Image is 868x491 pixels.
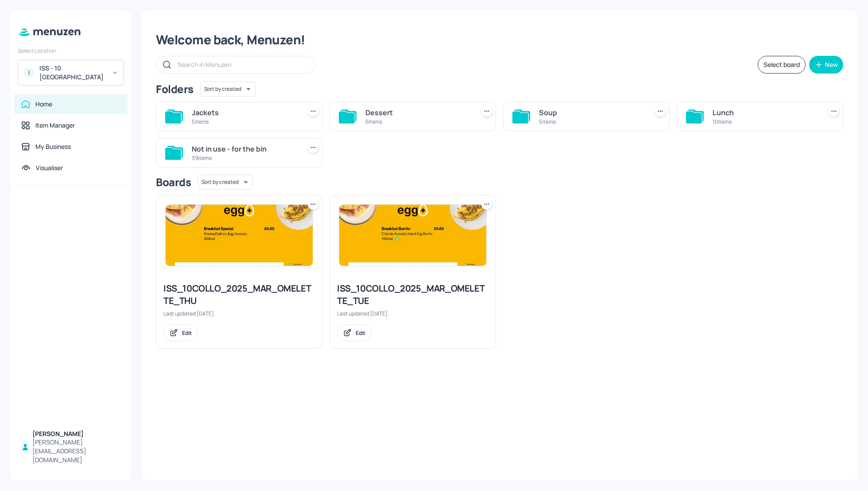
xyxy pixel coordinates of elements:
[192,154,297,162] div: 39 items
[192,118,297,125] div: 5 items
[539,107,644,118] div: Soup
[201,80,256,98] div: Sort by created
[192,144,297,154] div: Not in use - for the bin
[35,121,75,130] div: Item Manager
[182,329,192,337] div: Edit
[337,310,488,317] div: Last updated [DATE].
[758,56,806,74] button: Select board
[825,62,838,68] div: New
[156,32,843,48] div: Welcome back, Menuzen!
[339,205,486,266] img: 2025-06-09-1749480720854dxrb38cezu.jpeg
[163,282,315,307] div: ISS_10COLLO_2025_MAR_OMELETTE_THU
[713,118,818,125] div: 10 items
[365,107,471,118] div: Dessert
[166,205,313,266] img: 2025-08-13-17550873443044lgjtfyitgl.jpeg
[809,56,843,74] button: New
[365,118,471,125] div: 6 items
[39,64,106,82] div: ISS - 10 [GEOGRAPHIC_DATA]
[156,82,194,96] div: Folders
[198,173,253,191] div: Sort by created
[713,107,818,118] div: Lunch
[356,329,365,337] div: Edit
[178,58,306,71] input: Search in Menuzen
[36,164,63,172] div: Visualiser
[23,67,34,78] div: I
[32,438,120,464] div: [PERSON_NAME][EMAIL_ADDRESS][DOMAIN_NAME]
[156,175,191,189] div: Boards
[18,47,124,55] div: Select Location
[192,107,297,118] div: Jackets
[35,100,52,109] div: Home
[35,142,71,151] div: My Business
[163,310,315,317] div: Last updated [DATE].
[539,118,644,125] div: 5 items
[337,282,488,307] div: ISS_10COLLO_2025_MAR_OMELETTE_TUE
[32,429,120,438] div: [PERSON_NAME]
